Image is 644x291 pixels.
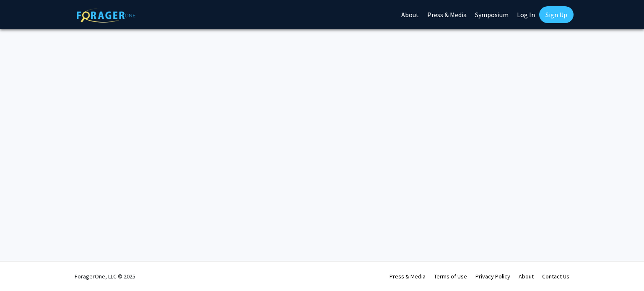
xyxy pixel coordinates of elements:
[75,262,135,291] div: ForagerOne, LLC © 2025
[519,273,534,280] a: About
[539,6,574,23] a: Sign Up
[475,273,510,280] a: Privacy Policy
[542,273,569,280] a: Contact Us
[390,273,426,280] a: Press & Media
[77,8,135,23] img: ForagerOne Logo
[434,273,467,280] a: Terms of Use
